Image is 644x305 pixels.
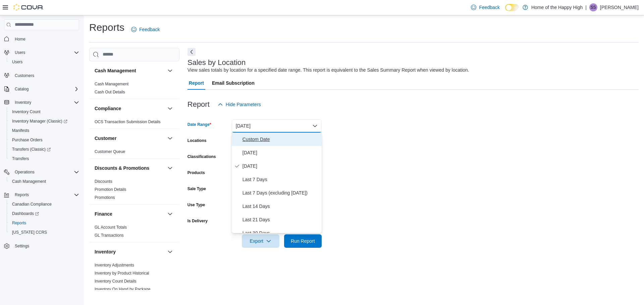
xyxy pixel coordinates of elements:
span: Inventory Count [12,109,41,115]
span: Last 14 Days [243,202,319,210]
button: Inventory [166,248,174,256]
button: Inventory [1,98,82,107]
span: Users [15,50,25,55]
a: Inventory On Hand by Package [95,287,151,292]
span: Canadian Compliance [9,200,79,208]
button: Home [1,34,82,44]
h3: Customer [95,135,116,142]
span: Inventory by Product Historical [95,271,149,276]
a: Manifests [9,127,32,135]
button: Inventory [12,98,34,106]
span: Inventory Count Details [95,279,137,284]
label: Locations [187,138,207,143]
a: Customers [12,72,37,80]
button: Manifests [7,126,82,135]
span: Email Subscription [212,76,255,90]
h3: Compliance [95,105,121,112]
h3: Report [187,100,210,108]
button: Run Report [284,234,322,248]
span: Users [9,58,79,66]
span: Transfers [12,156,29,161]
span: Dashboards [9,210,79,218]
span: Hide Parameters [226,101,261,108]
h3: Sales by Location [187,59,246,67]
label: Date Range [187,122,211,127]
span: Last 7 Days (excluding [DATE]) [243,189,319,197]
a: Cash Out Details [95,90,125,94]
span: Reports [9,219,79,227]
button: Purchase Orders [7,135,82,145]
a: Cash Management [9,177,49,185]
span: Inventory Manager (Classic) [12,119,67,124]
a: OCS Transaction Submission Details [95,120,161,124]
span: Cash Management [9,177,79,185]
a: Inventory Count Details [95,279,137,284]
button: Cash Management [166,67,174,75]
button: Canadian Compliance [7,200,82,209]
span: Last 21 Days [243,216,319,224]
span: Users [12,59,22,65]
span: Inventory Count [9,108,79,116]
span: Reports [12,220,26,226]
button: Export [242,234,279,248]
span: Inventory [12,98,79,106]
span: Customers [15,73,34,78]
img: Cova [13,4,44,11]
span: Transfers (Classic) [9,145,79,153]
label: Products [187,170,205,175]
a: Inventory Adjustments [95,263,134,268]
h3: Discounts & Promotions [95,165,149,171]
span: Transfers [9,155,79,163]
h3: Cash Management [95,67,136,74]
div: View sales totals by location for a specified date range. This report is equivalent to the Sales ... [187,67,469,74]
button: Customer [166,134,174,142]
span: Cash Management [12,179,46,184]
a: Dashboards [9,210,42,218]
a: Transfers (Classic) [9,145,53,153]
span: OCS Transaction Submission Details [95,119,161,125]
span: Settings [15,243,29,249]
span: Manifests [9,127,79,135]
div: Select listbox [232,133,322,233]
a: Dashboards [7,209,82,218]
span: Feedback [479,4,499,11]
button: Inventory [95,248,165,255]
button: Hide Parameters [215,98,264,111]
button: Discounts & Promotions [166,164,174,172]
a: Cash Management [95,82,128,86]
span: Inventory Adjustments [95,262,134,268]
span: Custom Date [243,135,319,143]
div: Savanna Sturm [589,3,597,11]
a: Customer Queue [95,149,125,154]
span: Inventory [15,100,31,105]
button: Users [7,57,82,67]
span: [DATE] [243,162,319,170]
button: Cash Management [7,177,82,186]
span: [US_STATE] CCRS [12,230,47,235]
span: Reports [15,192,29,198]
p: | [585,3,587,11]
a: Inventory Manager (Classic) [7,117,82,126]
span: Purchase Orders [12,137,43,143]
p: [PERSON_NAME] [600,3,639,11]
span: Reports [12,191,79,199]
label: Sale Type [187,186,206,192]
button: Users [12,49,28,57]
div: Cash Management [89,80,179,99]
div: Customer [89,148,179,158]
button: Inventory Count [7,107,82,117]
span: Washington CCRS [9,228,79,236]
span: Home [12,35,79,43]
button: Cash Management [95,67,165,74]
p: Home of the Happy High [531,3,583,11]
label: Use Type [187,202,205,208]
button: Finance [166,210,174,218]
span: GL Account Totals [95,225,127,230]
a: Feedback [128,23,162,36]
button: Customers [1,71,82,80]
a: Transfers (Classic) [7,145,82,154]
span: Cash Out Details [95,89,125,95]
label: Classifications [187,154,216,159]
a: Inventory Count [9,108,43,116]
